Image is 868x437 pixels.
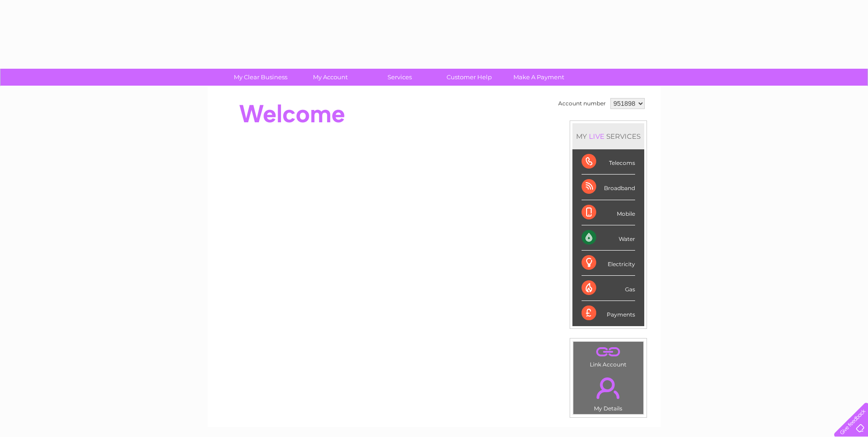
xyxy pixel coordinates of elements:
div: Gas [582,276,635,301]
a: . [576,344,641,360]
div: LIVE [587,132,606,141]
div: Telecoms [582,149,635,175]
div: Payments [582,301,635,326]
div: Electricity [582,251,635,276]
div: MY SERVICES [572,123,644,149]
a: My Clear Business [223,69,298,86]
a: Customer Help [431,69,507,86]
div: Water [582,225,635,251]
div: Broadband [582,175,635,200]
td: Link Account [573,341,644,370]
div: Mobile [582,200,635,225]
a: . [576,372,641,404]
td: My Details [573,370,644,415]
a: Make A Payment [501,69,577,86]
a: My Account [292,69,368,86]
a: Services [362,69,437,86]
td: Account number [556,96,608,111]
